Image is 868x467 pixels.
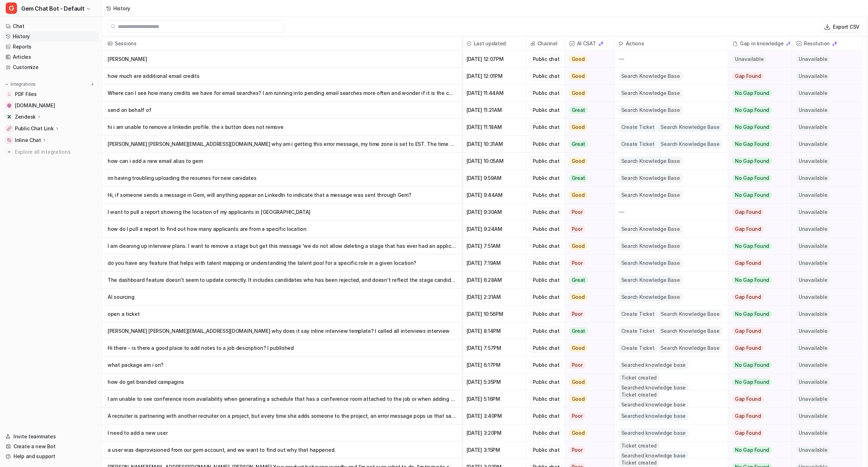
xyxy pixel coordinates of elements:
a: Reports [3,42,99,52]
img: explore all integrations [6,148,13,155]
span: Create Ticket [619,327,657,335]
span: Ticket created [619,442,659,450]
button: Great [565,102,610,119]
span: Searched knowledge base [619,429,688,437]
p: I am unable to see conference room availability when generating a schedule that has a conference ... [108,391,456,408]
button: Export CSV [822,22,862,32]
span: Unavailable [796,311,830,318]
span: [DATE] 11:18AM [465,119,523,136]
span: Create Ticket [619,344,657,352]
p: Inline Chat [15,137,41,144]
div: Public chat [530,106,562,114]
span: Unavailable [796,429,830,437]
span: [DATE] 7:51AM [465,238,523,255]
span: Search Knowledge Base [619,174,683,182]
span: [DATE] 9:44AM [465,187,523,204]
button: Poor [565,442,610,459]
p: Hi there - is there a good place to add notes to a job description? I published [108,340,456,357]
span: Great [569,277,588,284]
span: Unavailable [796,56,830,63]
p: Hi, if someone sends a message in Gem, will anything appear on LinkedIn to indicate that a messag... [108,187,456,204]
button: Great [565,136,610,153]
span: [DATE] 2:31AM [465,289,523,306]
span: Poor [569,446,585,454]
button: Good [565,425,610,442]
span: [DATE] 12:01PM [465,68,523,85]
span: [DATE] 3:40PM [465,408,523,425]
span: Great [569,328,588,335]
div: Public chat [530,208,562,216]
span: Great [569,107,588,114]
span: Poor [569,311,585,318]
span: Gap Found [732,328,764,335]
img: Public Chat Link [7,126,11,131]
span: Search Knowledge Base [658,344,722,352]
button: Good [565,153,610,170]
p: how do I pull a report to find out how many applicants are from a specific location [108,221,456,238]
span: No Gap Found [732,378,772,386]
p: open a ticket [108,306,456,323]
span: Unavailable [732,56,766,63]
span: Good [569,429,587,437]
a: History [3,32,99,41]
span: Good [569,243,587,250]
span: Poor [569,226,585,233]
a: PDF FilesPDF Files [3,89,99,99]
button: No Gap Found [728,306,786,323]
span: No Gap Found [732,107,772,114]
span: G [6,2,17,14]
button: Great [565,170,610,187]
button: Gap Found [728,408,786,425]
span: Search Knowledge Base [619,191,683,199]
span: Good [569,158,587,165]
span: Gap Found [732,209,764,216]
div: Public chat [530,378,562,386]
a: Help and support [3,451,99,461]
span: Ticket created [619,391,659,399]
span: Gap Found [732,294,764,301]
span: Gap Found [732,73,764,80]
div: Public chat [530,157,562,165]
p: how can i add a new email alias to gem [108,153,456,170]
div: Public chat [530,327,562,335]
span: Good [569,90,587,97]
button: Gap Found [728,68,786,85]
span: Unavailable [796,378,830,386]
div: History [113,5,130,12]
button: No Gap Found [728,119,786,136]
h2: Actions [626,36,644,51]
span: AI CSAT [568,36,611,51]
span: Gem Chat Bot - Default [21,4,84,13]
span: Good [569,378,587,386]
button: Good [565,68,610,85]
span: Unavailable [796,141,830,148]
p: Zendesk [15,113,36,120]
img: PDF Files [7,92,11,96]
span: Unavailable [796,344,830,352]
img: menu_add.svg [90,82,95,87]
span: Good [569,294,587,301]
span: Unavailable [796,412,830,420]
span: [DATE] 6:28AM [465,272,523,289]
p: how do get branded campagins [108,374,456,391]
a: Explore all integrations [3,147,99,157]
span: Unavailable [796,446,830,454]
span: Poor [569,412,585,420]
span: Unavailable [796,192,830,199]
span: Search Knowledge Base [619,242,683,250]
p: [PERSON_NAME] [PERSON_NAME][EMAIL_ADDRESS][DOMAIN_NAME] why am i getting this error message, my t... [108,136,456,153]
div: Public chat [530,140,562,148]
span: Resolution [795,36,860,51]
button: Great [565,323,610,340]
span: Searched knowledge base [619,451,688,460]
span: Search Knowledge Base [619,276,683,284]
span: No Gap Found [732,277,772,284]
span: Unavailable [796,294,830,301]
span: No Gap Found [732,361,772,369]
span: Gap Found [732,395,764,403]
span: [DATE] 10:56PM [465,306,523,323]
button: Great [565,272,610,289]
span: Good [569,192,587,199]
span: Search Knowledge Base [658,310,722,318]
p: Where can I see how many credits we have for email searches? I am running into pending email sear... [108,85,456,102]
